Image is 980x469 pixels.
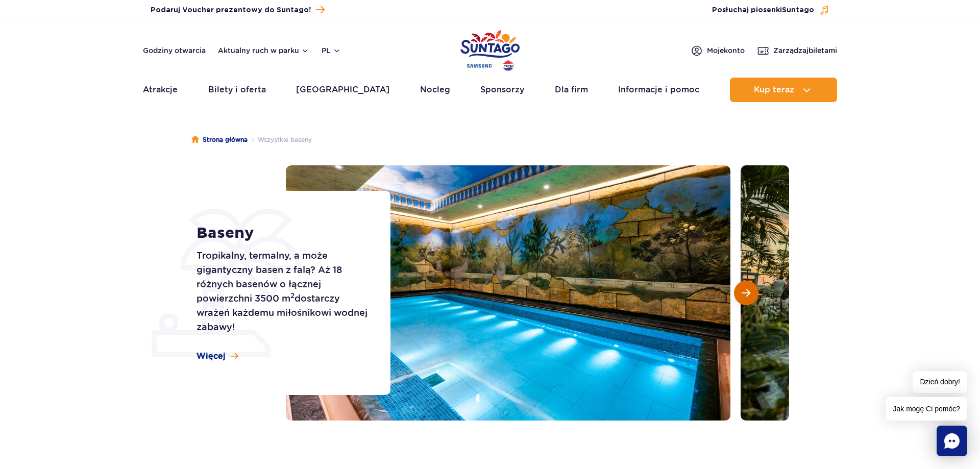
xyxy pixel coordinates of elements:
[712,5,814,15] span: Posłuchaj piosenki
[460,26,520,72] a: Park of Poland
[618,78,699,102] a: Informacje i pomoc
[730,78,837,102] button: Kup teraz
[773,45,837,56] span: Zarządzaj biletami
[886,397,967,421] span: Jak mogę Ci pomóc?
[248,135,312,145] li: Wszystkie baseny
[197,351,226,362] span: Więcej
[197,224,367,242] h1: Baseny
[754,85,794,94] span: Kup teraz
[734,281,758,305] button: Następny slajd
[143,78,178,102] a: Atrakcje
[913,371,967,393] span: Dzień dobry!
[290,291,295,300] sup: 2
[191,135,248,145] a: Strona główna
[296,78,389,102] a: [GEOGRAPHIC_DATA]
[757,44,837,57] a: Zarządzajbiletami
[937,426,967,456] div: Chat
[420,78,450,102] a: Nocleg
[151,5,311,15] span: Podaruj Voucher prezentowy do Suntago!
[151,3,325,17] a: Podaruj Voucher prezentowy do Suntago!
[555,78,588,102] a: Dla firm
[691,44,745,57] a: Mojekonto
[480,78,524,102] a: Sponsorzy
[143,45,206,56] a: Godziny otwarcia
[782,7,814,14] span: Suntago
[197,249,367,334] p: Tropikalny, termalny, a może gigantyczny basen z falą? Aż 18 różnych basenów o łącznej powierzchn...
[218,46,309,55] button: Aktualny ruch w parku
[286,165,730,421] img: Ciepły basen wewnętrzny z tropikalnymi malowidłami na ścianach
[197,351,238,362] a: Więcej
[208,78,266,102] a: Bilety i oferta
[707,45,745,56] span: Moje konto
[712,5,829,15] button: Posłuchaj piosenkiSuntago
[322,45,341,56] button: pl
